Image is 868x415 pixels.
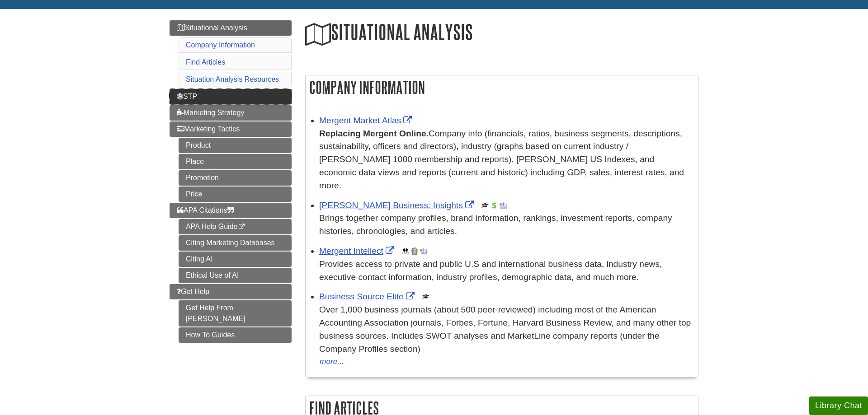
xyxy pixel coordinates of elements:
[491,202,498,209] img: Financial Report
[319,303,693,355] div: Over 1,000 business journals (about 500 peer-reviewed) including most of the American Accounting ...
[170,121,292,137] a: Marketing Tactics
[177,206,234,214] span: APA Citations
[179,252,292,267] a: Citing AI
[319,127,693,192] p: Company info (financials, ratios, business segments, descriptions, sustainability, officers and d...
[500,202,507,209] img: Industry Report
[170,89,292,104] a: STP
[186,58,225,66] a: Find Articles
[179,154,292,169] a: Place
[177,93,197,100] span: STP
[186,75,279,83] a: Situation Analysis Resources
[319,212,693,238] p: Brings together company profiles, brand information, rankings, investment reports, company histor...
[177,24,247,32] span: Situational Analysis
[179,138,292,153] a: Product
[422,293,429,300] img: Scholarly or Peer Reviewed
[420,247,427,255] img: Industry Report
[402,247,409,255] img: Demographics
[179,327,292,343] a: How To Guides
[170,105,292,121] a: Marketing Strategy
[319,355,344,368] button: more...
[177,109,244,117] span: Marketing Strategy
[170,203,292,218] a: APA Citations
[170,20,292,36] a: Situational Analysis
[411,247,418,255] img: Company Information
[177,288,209,295] span: Get Help
[306,75,698,99] h2: Company Information
[481,202,489,209] img: Scholarly or Peer Reviewed
[177,125,240,133] span: Marketing Tactics
[319,116,414,125] a: Link opens in new window
[319,201,476,210] a: Link opens in new window
[319,258,693,284] p: Provides access to private and public U.S and international business data, industry news, executi...
[170,284,292,299] a: Get Help
[319,129,429,138] strong: Replacing Mergent Online.
[179,235,292,251] a: Citing Marketing Databases
[170,20,292,343] div: Guide Page Menu
[237,224,245,230] i: This link opens in a new window
[319,246,396,256] a: Link opens in new window
[179,170,292,186] a: Promotion
[319,292,417,301] a: Link opens in new window
[186,41,255,49] a: Company Information
[305,20,698,46] h1: Situational Analysis
[179,268,292,283] a: Ethical Use of AI
[809,396,868,415] button: Library Chat
[179,219,292,234] a: APA Help Guide
[179,187,292,202] a: Price
[179,300,292,326] a: Get Help From [PERSON_NAME]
